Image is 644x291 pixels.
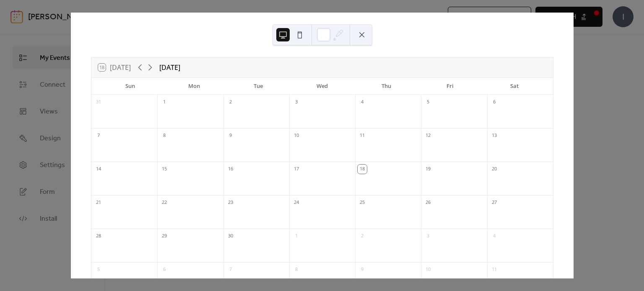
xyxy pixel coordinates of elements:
[160,165,169,174] div: 15
[354,78,418,95] div: Thu
[292,198,301,207] div: 24
[482,78,546,95] div: Sat
[292,131,301,140] div: 10
[160,131,169,140] div: 8
[226,165,235,174] div: 16
[490,98,499,107] div: 6
[292,165,301,174] div: 17
[94,265,103,274] div: 5
[94,98,103,107] div: 31
[490,232,499,241] div: 4
[160,265,169,274] div: 6
[162,78,226,95] div: Mon
[160,198,169,207] div: 22
[358,165,367,174] div: 18
[423,265,433,274] div: 10
[358,265,367,274] div: 9
[94,165,103,174] div: 14
[418,78,483,95] div: Fri
[290,78,354,95] div: Wed
[226,198,235,207] div: 23
[226,78,290,95] div: Tue
[226,265,235,274] div: 7
[226,98,235,107] div: 2
[94,198,103,207] div: 21
[490,265,499,274] div: 11
[358,198,367,207] div: 25
[423,131,433,140] div: 12
[423,165,433,174] div: 19
[226,131,235,140] div: 9
[423,198,433,207] div: 26
[94,131,103,140] div: 7
[490,165,499,174] div: 20
[160,232,169,241] div: 29
[94,232,103,241] div: 28
[423,232,433,241] div: 3
[226,232,235,241] div: 30
[292,98,301,107] div: 3
[292,265,301,274] div: 8
[98,78,162,95] div: Sun
[358,98,367,107] div: 4
[490,198,499,207] div: 27
[423,98,433,107] div: 5
[292,232,301,241] div: 1
[160,98,169,107] div: 1
[490,131,499,140] div: 13
[358,131,367,140] div: 11
[159,62,180,72] div: [DATE]
[358,232,367,241] div: 2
